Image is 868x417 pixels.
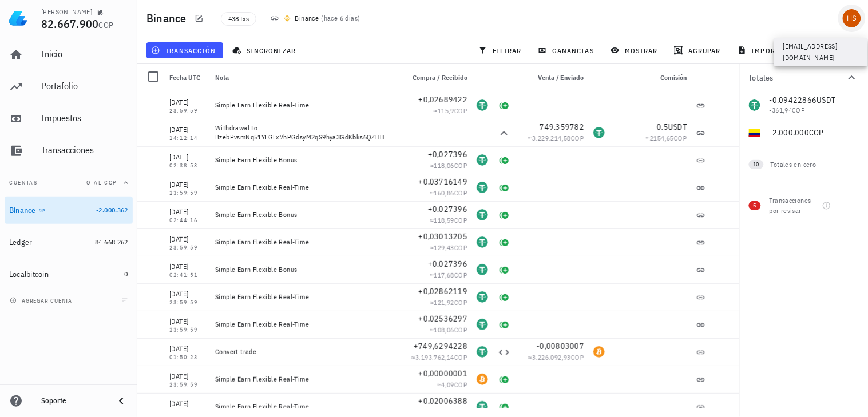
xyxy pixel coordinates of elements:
span: ≈ [430,326,467,334]
h1: Binance [146,9,191,27]
div: Totales en cero [771,159,836,170]
div: Simple Earn Flexible Real-Time [215,238,394,247]
span: ≈ [646,134,687,142]
div: BTC-icon [477,374,488,385]
span: 10 [754,160,759,169]
span: COP [454,161,467,170]
span: ≈ [528,134,584,142]
div: Simple Earn Flexible Real-Time [215,183,394,192]
div: 23:59:59 [169,108,206,114]
span: 115,9 [438,106,454,115]
span: Compra / Recibido [413,73,467,82]
div: [DATE] [169,261,206,272]
div: Withdrawal to BzebPvsmNq51YLGLx7hPGdsyM2qS9hya3GdKbks6QZHH [215,123,394,142]
span: USDT [668,122,687,132]
span: +0,03716149 [418,177,467,187]
div: [DATE] [169,179,206,190]
img: LedgiFi [9,9,27,27]
div: USDT-icon [477,182,488,193]
div: [DATE] [169,234,206,245]
span: transacción [153,46,216,55]
div: Fecha UTC [165,64,211,91]
span: filtrar [481,46,522,55]
div: Simple Earn Flexible Bonus [215,265,394,274]
span: -0,00803007 [537,341,584,351]
div: BTC-icon [593,346,605,358]
span: COP [454,326,467,334]
span: ≈ [430,189,467,197]
span: -2.000.362 [96,206,128,214]
span: COP [454,298,467,307]
span: COP [454,189,467,197]
a: Localbitcoin 0 [5,260,133,288]
div: [DATE] [169,124,206,135]
div: Transacciones por revisar [770,195,818,216]
div: Transacciones [41,145,128,155]
span: 3.226.092,93 [532,353,571,362]
div: 23:59:59 [169,327,206,333]
button: Totales [740,64,868,91]
div: Simple Earn Flexible Real-Time [215,101,394,110]
div: Ledger [9,238,33,247]
span: COP [454,380,467,389]
span: +0,027396 [428,204,467,214]
a: Binance -2.000.362 [5,197,133,224]
div: USDT-icon [477,264,488,275]
span: 160,86 [434,189,454,197]
div: Simple Earn Flexible Real-Time [215,292,394,302]
div: Venta / Enviado [516,64,589,91]
a: Portafolio [5,73,133,101]
span: +749,6294228 [414,341,467,351]
div: 23:59:59 [169,382,206,388]
button: mostrar [606,42,665,58]
span: agregar cuenta [12,297,72,304]
button: filtrar [474,42,529,58]
div: [DATE] [169,371,206,382]
div: USDT-icon [477,154,488,166]
span: COP [674,134,687,142]
span: agrupar [676,46,721,55]
span: COP [454,106,467,115]
button: importar [732,42,795,58]
div: [DATE] [169,97,206,108]
span: +0,03013205 [418,231,467,242]
div: USDT-icon [477,99,488,111]
span: ≈ [437,380,467,389]
div: 02:44:16 [169,218,206,223]
button: transacción [146,42,223,58]
span: 438 txs [228,13,249,25]
span: ≈ [411,353,467,362]
a: Ledger 84.668.262 [5,228,133,256]
span: 4,09 [441,380,454,389]
span: importar [740,46,788,55]
div: Simple Earn Flexible Real-Time [215,375,394,384]
div: Binance [295,13,319,24]
img: 270.png [284,15,291,22]
span: 84.668.262 [95,238,128,246]
div: USDT-icon [477,319,488,330]
button: agrupar [669,42,728,58]
div: USDT-icon [593,127,605,138]
div: Simple Earn Flexible Real-Time [215,402,394,411]
span: -749,359782 [537,122,584,132]
div: Soporte [41,396,105,406]
div: Localbitcoin [9,270,49,279]
span: 117,68 [434,271,454,279]
div: 14:12:14 [169,135,206,141]
span: +0,027396 [428,149,467,159]
button: agregar cuenta [7,295,77,306]
div: 01:50:23 [169,355,206,360]
span: ≈ [430,243,467,252]
span: 82.667.900 [41,16,99,31]
div: 23:59:59 [169,300,206,306]
span: COP [571,134,584,142]
span: COP [454,243,467,252]
span: 118,06 [434,161,454,170]
div: USDT-icon [477,346,488,358]
span: sincronizar [235,46,296,55]
span: mostrar [613,46,658,55]
span: ganancias [540,46,594,55]
div: Inicio [41,49,128,59]
div: 23:59:59 [169,190,206,196]
span: COP [571,353,584,362]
